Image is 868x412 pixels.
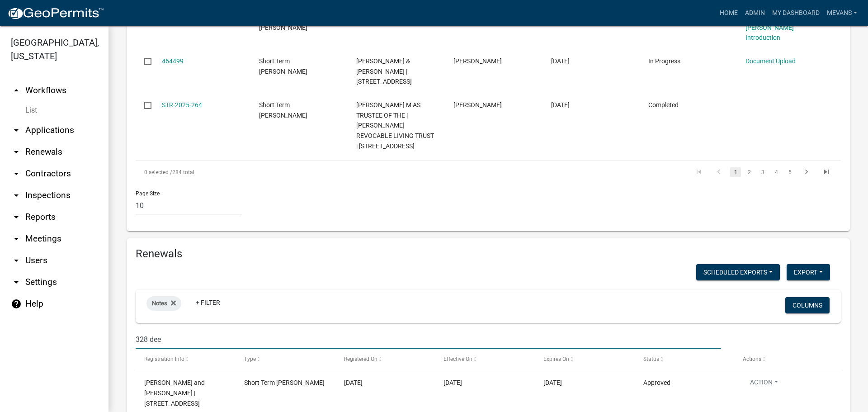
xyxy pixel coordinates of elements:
span: 08/15/2025 [551,101,570,109]
span: 08/15/2025 [551,57,570,65]
i: arrow_drop_down [11,168,22,179]
a: 5 [784,167,795,177]
i: arrow_drop_down [11,190,22,201]
a: STR-2025-264 [162,101,202,109]
span: HEDGES ASHLEY & JONATHAN FLACK | 125 RIVER LAKE CT [356,57,412,85]
a: Admin [741,5,769,22]
a: 4 [771,167,782,177]
i: arrow_drop_down [11,233,22,244]
div: 284 total [136,161,414,184]
a: 464499 [162,57,184,65]
a: + Filter [189,294,227,311]
span: Expires On [543,356,569,362]
span: 12/31/2025 [543,379,562,386]
i: help [11,298,22,309]
a: Home [716,5,741,22]
li: page 2 [742,165,756,180]
span: Registration Info [144,356,184,362]
i: arrow_drop_down [11,255,22,266]
span: JONATHAN FLACK [453,57,502,65]
span: Short Term Rental Registration [259,57,307,75]
a: go to last page [818,167,835,177]
a: 2 [744,167,755,177]
a: 1 [730,167,741,177]
span: Short Term Rental Registration [259,101,307,119]
button: Export [787,264,830,280]
datatable-header-cell: Effective On [435,349,535,370]
a: Document Upload [745,57,796,65]
datatable-header-cell: Registered On [335,349,435,370]
span: Completed [648,101,679,109]
datatable-header-cell: Type [236,349,335,370]
span: Notes [152,300,167,307]
a: Mevans [823,5,861,22]
a: go to next page [798,167,815,177]
i: arrow_drop_down [11,147,22,157]
a: go to first page [690,167,708,177]
span: Jacquie M Rerucha [453,101,502,109]
a: 3 [757,167,768,177]
li: page 5 [783,165,797,180]
span: 0 selected / [144,169,172,175]
li: page 4 [769,165,783,180]
datatable-header-cell: Expires On [535,349,635,370]
span: Short Term Rental Registration [244,379,325,386]
a: Short Term [PERSON_NAME] Introduction [745,14,794,42]
button: Scheduled Exports [696,264,780,280]
i: arrow_drop_down [11,212,22,223]
span: RERUCHA JACQUIE M AS TRUSTEE OF THE | JACQUIE M RERUCHA REVOCABLE LIVING TRUST | 115 CEDAR COVE DR [356,101,434,150]
i: arrow_drop_up [11,85,22,96]
input: Search for renewals [136,330,721,349]
li: page 3 [756,165,769,180]
span: Actions [743,356,761,362]
a: go to previous page [710,167,727,177]
span: Effective On [443,356,472,362]
span: Approved [643,379,670,386]
i: arrow_drop_down [11,125,22,136]
datatable-header-cell: Actions [734,349,834,370]
i: arrow_drop_down [11,277,22,288]
button: Action [743,378,785,391]
span: 6/12/2025 [443,379,462,386]
span: Status [643,356,659,362]
a: My Dashboard [769,5,823,22]
datatable-header-cell: Status [635,349,735,370]
span: 5/13/2025 [344,379,363,386]
span: Pedro Mascaro and Elizabeth Hevert | 328 DEER TRACK RD [144,379,205,407]
span: In Progress [648,57,680,65]
span: Registered On [344,356,377,362]
li: page 1 [729,165,742,180]
span: Type [244,356,256,362]
h4: Renewals [136,247,841,260]
button: Columns [785,297,830,313]
datatable-header-cell: Registration Info [136,349,236,370]
span: Short Term Rental Registration [259,14,307,31]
